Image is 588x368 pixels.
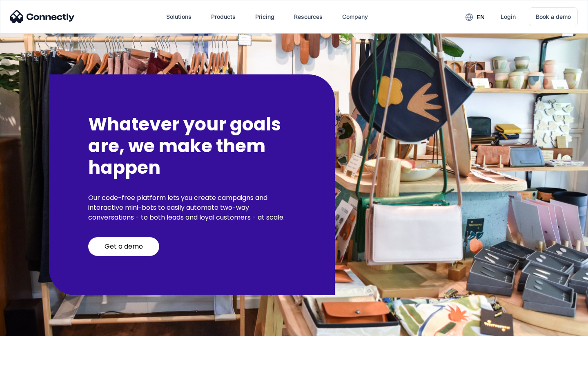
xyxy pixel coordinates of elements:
[294,11,323,22] div: Resources
[160,7,198,27] div: Solutions
[255,11,274,22] div: Pricing
[249,7,281,27] a: Pricing
[459,11,491,23] div: en
[529,7,578,26] a: Book a demo
[501,11,516,22] div: Login
[205,7,242,27] div: Products
[287,7,329,27] div: Resources
[88,193,296,222] p: Our code-free platform lets you create campaigns and interactive mini-bots to easily automate two...
[10,10,75,23] img: Connectly Logo
[477,11,485,23] div: en
[336,7,374,27] div: Company
[16,354,49,365] ul: Language list
[88,114,296,178] h2: Whatever your goals are, we make them happen
[88,237,159,256] a: Get a demo
[342,11,368,22] div: Company
[211,11,236,22] div: Products
[166,11,192,22] div: Solutions
[494,7,522,27] a: Login
[8,354,49,365] aside: Language selected: English
[105,242,143,251] div: Get a demo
